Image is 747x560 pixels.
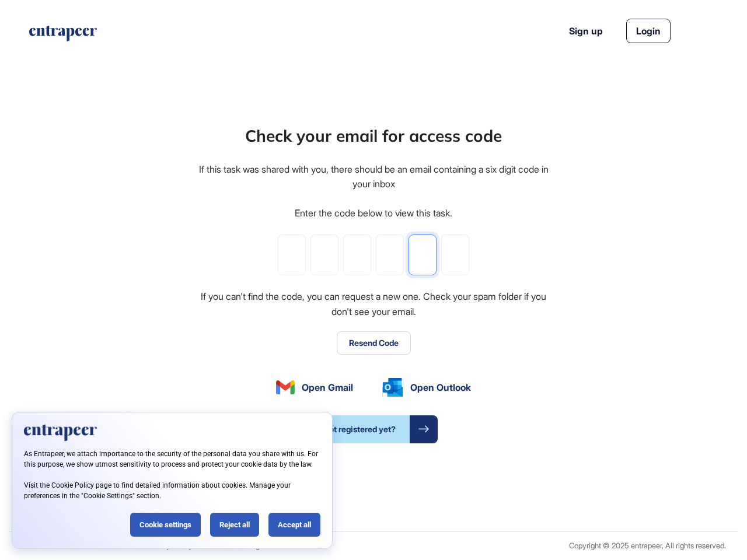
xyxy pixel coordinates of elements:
div: If you can't find the code, you can request a new one. Check your spam folder if you don't see yo... [197,289,550,319]
span: Open Outlook [410,380,471,394]
a: Not registered yet? [309,415,438,443]
a: entrapeer-logo [28,26,98,45]
button: Resend Code [337,331,411,355]
span: Open Gmail [302,380,353,394]
div: Check your email for access code [245,124,502,148]
div: Enter the code below to view this task. [295,206,452,221]
div: If this task was shared with you, there should be an email containing a six digit code in your inbox [197,162,550,192]
a: Open Gmail [276,380,353,394]
a: Open Outlook [382,378,471,397]
div: Copyright © 2025 entrapeer, All rights reserved. [569,541,726,550]
a: Sign up [569,24,603,38]
span: Not registered yet? [309,415,410,443]
a: Login [626,19,671,43]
